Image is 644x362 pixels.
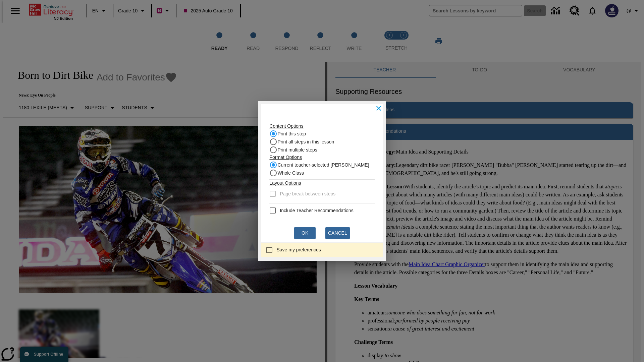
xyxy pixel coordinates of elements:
button: Ok, Will open in new browser window or tab [294,227,316,239]
p: Content Options [269,123,374,130]
span: Include Teacher Recommendations [280,207,353,214]
span: Save my preferences [276,246,321,253]
span: Print this step [277,130,306,137]
button: Close [371,101,386,116]
span: Page break between steps [280,190,335,197]
span: Print all steps in this lesson [277,138,334,145]
p: Layout Options [269,180,374,187]
span: Current teacher-selected [PERSON_NAME] [277,162,369,169]
button: Cancel [325,227,350,239]
span: Print multiple steps [277,146,317,154]
span: Whole Class [277,170,304,177]
p: Format Options [269,154,374,161]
